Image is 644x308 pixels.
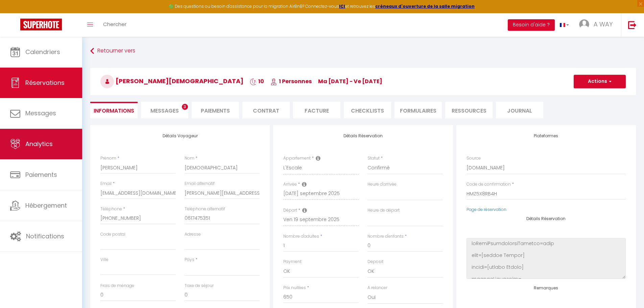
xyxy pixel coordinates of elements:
[100,77,243,85] span: [PERSON_NAME][DEMOGRAPHIC_DATA]
[467,155,481,162] label: Source
[103,21,126,28] span: Chercher
[508,19,555,31] button: Besoin d'aide ?
[90,45,636,57] a: Retourner vers
[283,259,302,265] label: Payment
[100,181,112,187] label: Email
[283,134,443,138] h4: Détails Réservation
[5,3,26,23] button: Ouvrir le widget de chat LiveChat
[283,207,297,214] label: Départ
[467,207,506,212] a: Page de réservation
[90,102,138,118] li: Informations
[367,181,397,188] label: Heure d'arrivée
[344,102,391,118] li: CHECKLISTS
[100,231,125,238] label: Code postal
[445,102,493,118] li: Ressources
[467,286,626,290] h4: Remarques
[467,216,626,221] h4: Détails Réservation
[318,77,382,85] span: ma [DATE] - ve [DATE]
[628,21,637,29] img: logout
[25,109,56,117] span: Messages
[467,181,511,188] label: Code de confirmation
[467,134,626,138] h4: Plateformes
[150,107,179,115] span: Messages
[339,3,345,9] a: ICI
[100,134,260,138] h4: Détails Voyageur
[25,78,65,87] span: Réservations
[100,257,109,263] label: Ville
[185,231,201,238] label: Adresse
[367,285,387,291] label: A relancer
[26,232,64,240] span: Notifications
[185,155,194,162] label: Nom
[367,233,404,240] label: Nombre d'enfants
[25,140,53,148] span: Analytics
[375,3,475,9] a: créneaux d'ouverture de la salle migration
[283,285,306,291] label: Prix nuitées
[192,102,239,118] li: Paiements
[100,206,122,212] label: Téléphone
[185,181,215,187] label: Email alternatif
[100,283,134,289] label: Frais de ménage
[367,155,380,162] label: Statut
[270,77,312,85] span: 1 Personnes
[185,206,225,212] label: Téléphone alternatif
[25,201,67,210] span: Hébergement
[367,207,400,214] label: Heure de départ
[25,170,57,179] span: Paiements
[574,75,626,88] button: Actions
[283,181,297,188] label: Arrivée
[283,155,311,162] label: Appartement
[250,77,264,85] span: 10
[98,13,132,37] a: Chercher
[25,48,60,56] span: Calendriers
[594,20,613,28] span: A WAY
[367,259,383,265] label: Deposit
[242,102,290,118] li: Contrat
[283,233,319,240] label: Nombre d'adultes
[182,104,188,110] span: 3
[293,102,340,118] li: Facture
[20,19,62,30] img: Super Booking
[395,102,442,118] li: FORMULAIRES
[185,283,214,289] label: Taxe de séjour
[574,13,621,37] a: ... A WAY
[579,19,589,29] img: ...
[496,102,543,118] li: Journal
[100,155,116,162] label: Prénom
[185,257,194,263] label: Pays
